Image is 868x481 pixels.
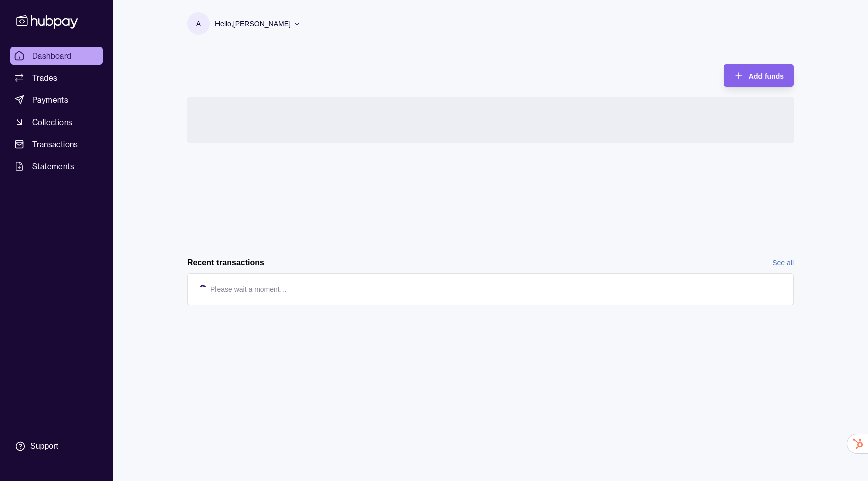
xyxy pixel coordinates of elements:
[724,64,794,87] button: Add funds
[215,18,291,29] p: Hello, [PERSON_NAME]
[10,69,103,87] a: Trades
[32,50,72,62] span: Dashboard
[10,157,103,175] a: Statements
[10,113,103,131] a: Collections
[10,91,103,109] a: Payments
[32,160,74,172] span: Statements
[196,18,201,29] p: A
[10,436,103,457] a: Support
[32,116,72,128] span: Collections
[772,257,794,268] a: See all
[187,257,264,268] h2: Recent transactions
[10,47,103,65] a: Dashboard
[32,138,78,150] span: Transactions
[749,72,784,80] span: Add funds
[32,72,57,84] span: Trades
[10,135,103,153] a: Transactions
[30,441,58,452] div: Support
[32,94,68,106] span: Payments
[210,284,287,295] p: Please wait a moment…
